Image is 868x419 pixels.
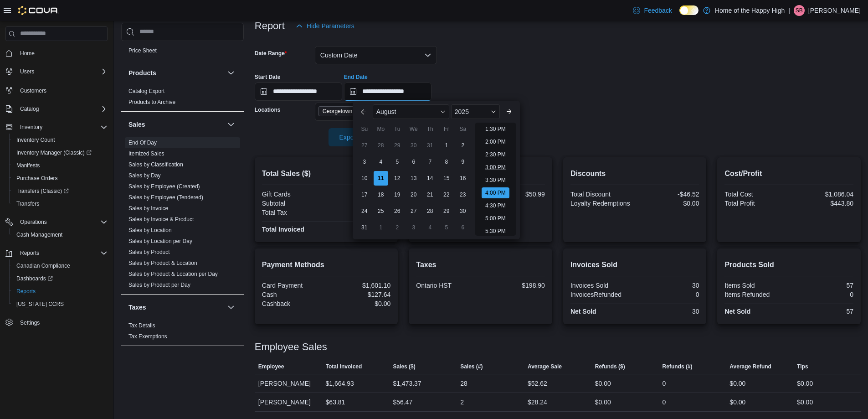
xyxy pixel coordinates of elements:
label: Start Date [255,73,281,81]
span: Catalog [20,105,39,113]
span: Manifests [13,160,108,171]
span: Sales by Invoice [128,205,168,212]
button: Reports [2,247,111,259]
div: $1,601.10 [328,282,390,289]
div: Cashback [262,300,324,307]
div: 2 [460,397,464,408]
span: Transfers (Classic) [13,186,108,197]
span: Total Invoiced [326,363,362,370]
span: Users [16,66,108,77]
h2: Discounts [570,168,699,179]
button: Sales [226,119,236,130]
p: | [788,5,790,16]
div: day-4 [423,220,437,235]
span: Sales (#) [460,363,483,370]
div: day-31 [423,138,437,153]
div: 0 [637,291,699,298]
div: Invoices Sold [570,282,633,289]
a: Transfers (Classic) [9,185,111,197]
a: Inventory Manager (Classic) [9,146,111,159]
div: Sales [121,137,244,294]
span: August [376,108,396,115]
div: $0.00 [797,397,813,408]
div: day-8 [439,155,454,169]
div: Fr [439,122,454,136]
button: Transfers [9,197,111,210]
span: Inventory Count [16,136,55,144]
div: Su [357,122,372,136]
button: Custom Date [315,46,437,64]
span: Tax Details [128,322,155,329]
button: Home [2,47,111,60]
li: 1:30 PM [482,124,509,134]
div: $0.00 [637,200,699,207]
div: Taxes [121,320,244,346]
button: Settings [2,316,111,329]
div: [PERSON_NAME] [255,393,322,411]
span: Customers [16,84,108,96]
li: 3:30 PM [482,175,509,186]
h3: Report [255,21,285,31]
span: Home [20,50,35,57]
span: Catalog Export [128,88,164,95]
a: Reports [13,286,39,297]
span: Users [20,68,34,75]
div: Total Tax [262,209,324,216]
button: Export [329,128,380,146]
button: Inventory [16,122,46,133]
span: Average Sale [528,363,562,370]
span: Inventory [20,124,42,131]
span: Sales by Product & Location [128,259,197,267]
span: Sales by Classification [128,161,183,168]
span: Settings [16,317,108,328]
div: day-21 [423,187,437,202]
div: Ontario HST [416,282,478,289]
a: Canadian Compliance [13,260,74,271]
div: day-12 [390,171,405,186]
div: Savio Bassil [794,5,805,16]
button: Products [226,67,236,78]
span: Inventory Count [13,134,108,145]
div: day-16 [456,171,470,186]
a: Itemized Sales [128,150,164,157]
div: $1,664.93 [326,378,354,389]
div: Total Discount [570,191,633,198]
span: Reports [13,286,108,297]
a: Sales by Employee (Created) [128,183,200,190]
div: day-13 [406,171,421,186]
div: InvoicesRefunded [570,291,633,298]
span: Transfers [13,198,108,209]
span: Purchase Orders [13,173,108,184]
span: Reports [16,288,36,295]
div: day-9 [456,155,470,169]
div: 57 [791,282,853,289]
span: Sales by Product per Day [128,281,190,289]
div: Button. Open the year selector. 2025 is currently selected. [451,104,500,119]
div: day-25 [374,204,388,218]
span: Catalog [16,103,108,114]
div: day-29 [390,138,405,153]
span: Purchase Orders [16,175,58,182]
span: Canadian Compliance [16,262,70,269]
button: Customers [2,83,111,97]
div: $56.47 [393,397,412,408]
span: Inventory Manager (Classic) [13,147,108,158]
span: Inventory [16,122,108,133]
div: Card Payment [262,282,324,289]
button: Inventory Count [9,134,111,146]
div: 0 [663,378,666,389]
div: day-23 [456,187,470,202]
button: Manifests [9,159,111,172]
div: Cash [262,291,324,298]
li: 5:00 PM [482,213,509,224]
div: 30 [637,308,699,315]
div: Th [423,122,437,136]
a: Customers [16,85,50,96]
div: Mo [374,122,388,136]
button: Purchase Orders [9,172,111,185]
ul: Time [475,123,516,236]
label: Date Range [255,50,287,57]
h3: Taxes [128,303,146,312]
div: day-7 [423,155,437,169]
